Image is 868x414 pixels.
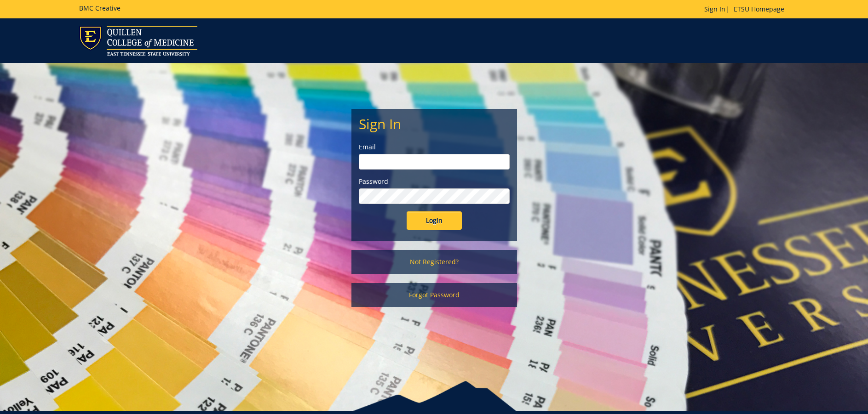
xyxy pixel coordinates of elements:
h2: Sign In [359,116,510,131]
h5: BMC Creative [79,5,121,11]
label: Email [359,142,510,152]
a: Sign In [704,5,725,13]
img: ETSU logo [79,26,197,56]
a: Not Registered? [351,250,517,274]
a: ETSU Homepage [729,5,789,13]
p: | [704,5,789,14]
input: Login [407,211,462,230]
a: Forgot Password [351,283,517,307]
label: Password [359,177,510,186]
